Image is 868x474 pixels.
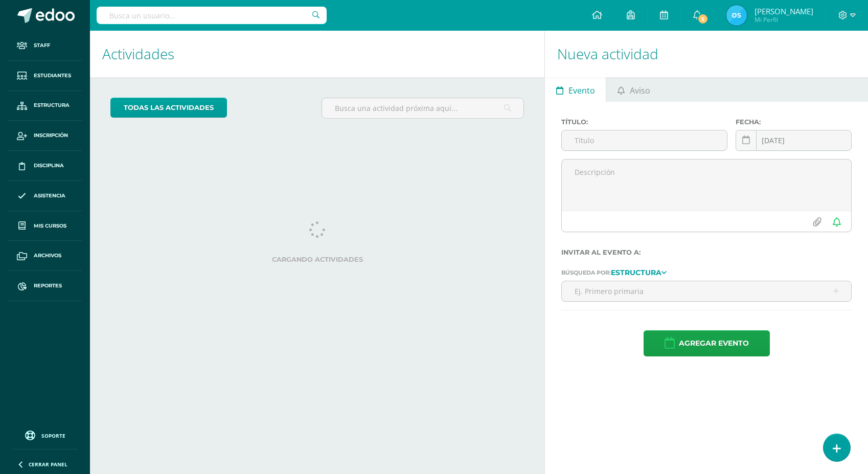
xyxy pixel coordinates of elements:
span: Inscripción [34,131,68,140]
a: Reportes [8,271,82,301]
a: Staff [8,31,82,61]
span: Evento [568,78,595,103]
span: Asistencia [34,192,65,200]
span: [PERSON_NAME] [755,6,813,16]
input: Ej. Primero primaria [562,281,851,301]
span: Estructura [34,101,70,109]
input: Título [562,130,727,150]
span: Agregar evento [679,331,749,356]
a: Estructura [611,268,667,276]
input: Fecha de entrega [736,130,851,150]
span: Aviso [630,78,650,103]
label: Cargando actividades [110,256,524,263]
label: Título: [561,118,727,126]
a: Asistencia [8,181,82,211]
a: Disciplina [8,151,82,181]
span: Disciplina [34,162,64,170]
a: Soporte [12,428,78,442]
span: 5 [697,13,709,25]
input: Busca una actividad próxima aquí... [322,98,524,118]
button: Agregar evento [644,330,770,356]
label: Fecha: [736,118,852,126]
span: Staff [34,41,50,50]
span: Cerrar panel [29,461,67,468]
span: Estudiantes [34,72,71,80]
h1: Nueva actividad [557,31,856,77]
a: Inscripción [8,121,82,151]
span: Archivos [34,252,61,260]
label: Invitar al evento a: [561,249,852,256]
span: Soporte [41,432,65,439]
span: Mis cursos [34,222,66,230]
a: Estructura [8,91,82,121]
a: Archivos [8,241,82,271]
a: Estudiantes [8,61,82,91]
img: 070b477f6933f8ce66674da800cc5d3f.png [726,5,747,26]
a: Mis cursos [8,211,82,241]
strong: Estructura [611,268,661,277]
span: Búsqueda por: [561,269,611,276]
a: todas las Actividades [110,98,227,118]
h1: Actividades [102,31,532,77]
input: Busca un usuario... [97,7,327,24]
a: Evento [545,77,606,102]
a: Aviso [606,77,661,102]
span: Mi Perfil [755,15,813,24]
span: Reportes [34,282,62,290]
